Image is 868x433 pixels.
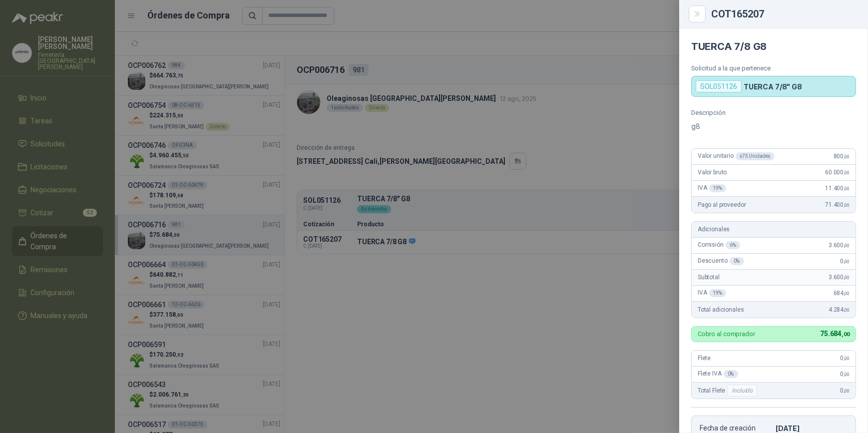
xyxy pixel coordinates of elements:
span: 0 [841,355,850,362]
span: ,00 [844,356,850,361]
span: ,00 [844,291,850,296]
span: 0 [841,371,850,378]
span: 0 [841,258,850,265]
div: 19 % [709,289,727,297]
span: IVA [698,289,726,297]
span: ,00 [844,388,850,394]
span: ,00 [844,275,850,280]
p: Descripción [691,109,856,116]
p: Cobro al comprador [698,331,755,337]
span: ,00 [844,372,850,377]
div: x 75 Unidades [736,152,775,160]
span: Flete [698,355,711,362]
span: ,00 [844,154,850,159]
button: Close [691,8,703,20]
div: 6 % [726,241,740,249]
span: Valor unitario [698,152,775,160]
span: 3.600 [829,242,850,249]
span: ,00 [844,170,850,175]
span: 75.684 [820,330,850,338]
span: ,00 [844,186,850,191]
div: Incluido [727,385,757,397]
span: 71.400 [825,201,850,208]
span: 11.400 [825,185,850,192]
div: Adicionales [692,222,856,238]
span: ,00 [842,331,850,338]
span: ,00 [844,307,850,313]
div: 19 % [709,184,727,192]
span: Pago al proveedor [698,201,746,208]
span: Subtotal [698,274,720,281]
div: COT165207 [711,9,856,19]
span: 0 [841,387,850,394]
span: Descuento [698,257,744,265]
span: 4.284 [829,306,850,313]
div: Total adicionales [692,302,856,318]
span: 800 [834,153,850,160]
span: IVA [698,184,726,192]
p: g8 [691,120,856,132]
div: SOL051126 [696,80,742,92]
span: ,00 [844,243,850,248]
span: 3.600 [829,274,850,281]
div: 0 % [724,370,738,378]
span: 60.000 [825,169,850,176]
span: ,00 [844,259,850,264]
span: 684 [834,290,850,297]
h4: TUERCA 7/8 G8 [691,40,856,52]
span: ,00 [844,202,850,208]
p: Solicitud a la que pertenece [691,64,856,72]
span: Total Flete [698,385,759,397]
p: TUERCA 7/8" G8 [744,82,802,91]
span: Comisión [698,241,740,249]
p: Fecha de creación [700,424,772,433]
span: Flete IVA [698,370,738,378]
p: [DATE] [776,424,848,433]
div: 0 % [730,257,744,265]
span: Valor bruto [698,169,727,176]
